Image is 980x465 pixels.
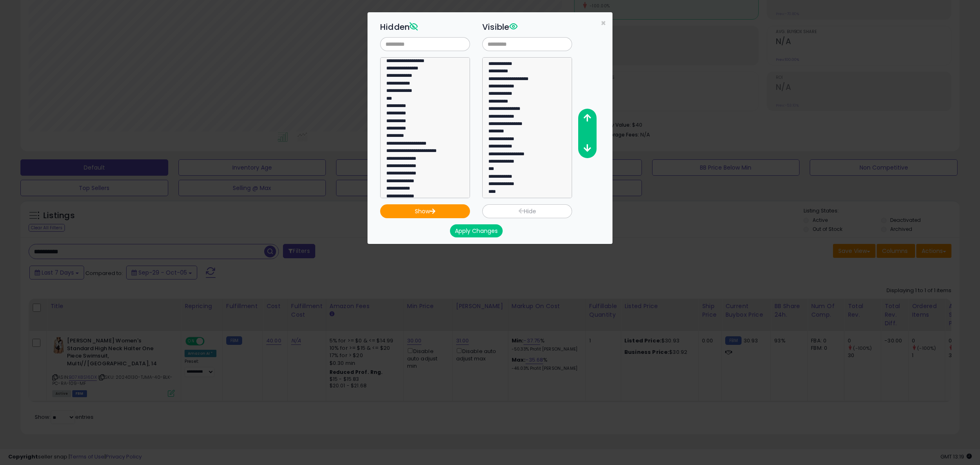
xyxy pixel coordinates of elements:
[482,21,572,33] h3: Visible
[450,224,503,237] button: Apply Changes
[380,204,470,218] button: Show
[380,21,470,33] h3: Hidden
[482,204,572,218] button: Hide
[601,17,606,29] span: ×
